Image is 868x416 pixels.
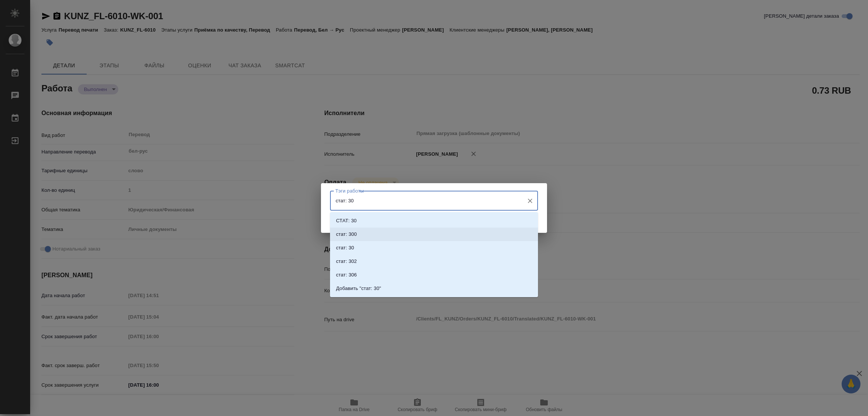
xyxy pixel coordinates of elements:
p: СТАТ: 30 [336,217,357,225]
p: стат: 300 [336,231,357,238]
p: Добавить "стат: 30" [336,285,381,292]
p: стат: 30 [336,244,354,252]
button: Очистить [525,196,535,206]
p: стат: 302 [336,258,357,265]
p: стат: 306 [336,271,357,279]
